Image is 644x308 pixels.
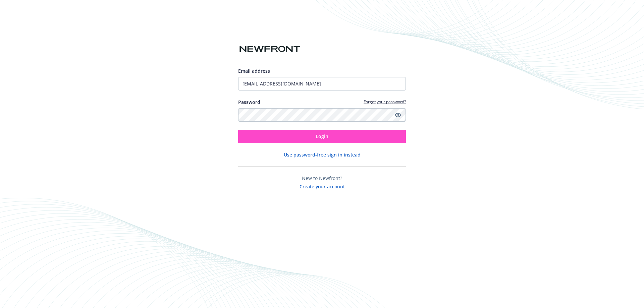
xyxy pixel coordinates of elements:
button: Use password-free sign in instead [284,151,361,158]
span: Email address [238,68,270,74]
span: Login [316,133,328,139]
a: Forgot your password? [364,99,406,105]
a: Show password [394,111,402,119]
button: Login [238,130,406,143]
button: Create your account [300,182,345,190]
img: Newfront logo [238,43,302,55]
input: Enter your password [238,108,406,122]
label: Password [238,99,260,106]
input: Enter your email [238,77,406,90]
span: New to Newfront? [302,175,342,181]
